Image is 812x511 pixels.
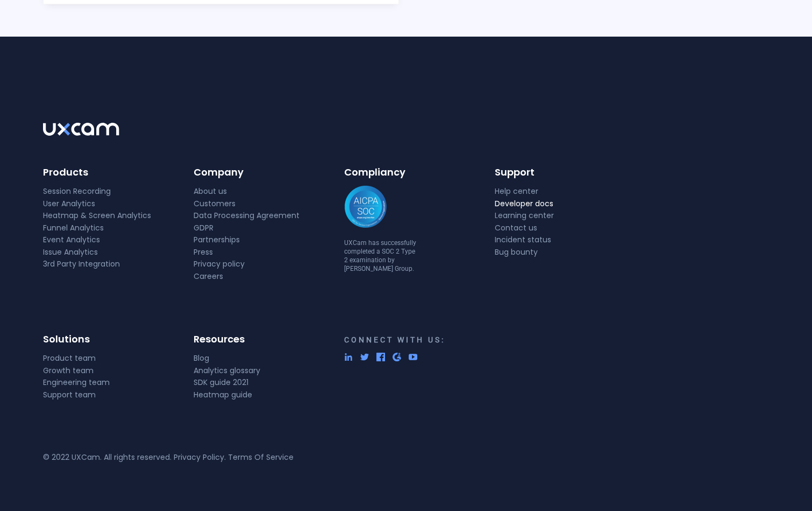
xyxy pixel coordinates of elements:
a: Contact us [495,222,537,233]
a: Product team [43,353,96,363]
a: Blog [194,353,209,363]
a: GDPR [194,222,213,233]
img: 01HZKYXKD0G15QXW3NN6W3RRN1 [409,353,417,361]
a: Engineering team [43,377,110,388]
a: Data Processing Agreement [194,210,300,221]
span: Get help [22,8,63,17]
a: Session Recording [43,186,111,197]
h4: Compliancy [344,166,479,179]
a: Support team [43,389,96,400]
a: Analytics glossary [194,365,260,376]
a: Heatmap guide [194,389,252,400]
a: SDK guide 2021 [194,377,248,388]
img: 01HZKYXK4KWE5D6F8CXT9DA8KT [344,185,387,228]
a: About us [194,186,227,197]
a: Careers [194,271,223,282]
img: 01HZKYXMB2JTN3MRWT2CAZA0DZ [393,353,401,361]
h4: Products [43,166,177,179]
a: Customers [194,198,236,209]
img: 01HZKYXKMP6KPSHB97ERTVEERN [344,353,353,361]
h4: Support [495,166,629,179]
a: Learning center [495,210,554,221]
a: Partnerships [194,234,240,245]
a: 3rd Party Integration [43,258,120,269]
a: Growth team [43,365,94,376]
p: UXCam has successfully completed a SOC 2 Type 2 examination by [PERSON_NAME] Group. [344,239,419,273]
img: 01HZKYXK8WWHG0TW1P04ZPD1CV [376,353,385,361]
a: Press [194,247,213,257]
a: Issue Analytics [43,247,98,257]
h4: Company [194,166,328,179]
span: CONNECT WITH US: [344,335,445,344]
img: 01HZKYXJZQAVZETWEJ2JC0AQ60 [43,123,119,136]
a: Incident status [495,234,551,245]
a: Heatmap & Screen Analytics [43,210,151,221]
h4: Solutions [43,333,177,346]
a: Help center [495,186,538,197]
a: Funnel Analytics [43,222,104,233]
span: © 2022 UXCam. All rights reserved. Privacy Policy. Terms Of Service [43,452,294,463]
a: Developer docs [495,198,553,209]
a: User Analytics [43,198,95,209]
h4: Resources [194,333,328,346]
a: Event Analytics [43,234,100,245]
a: Privacy policy [194,258,245,269]
img: 01HZKYXKGK65AEJA0RHYK7NH2T [360,353,369,361]
a: Bug bounty [495,247,538,257]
